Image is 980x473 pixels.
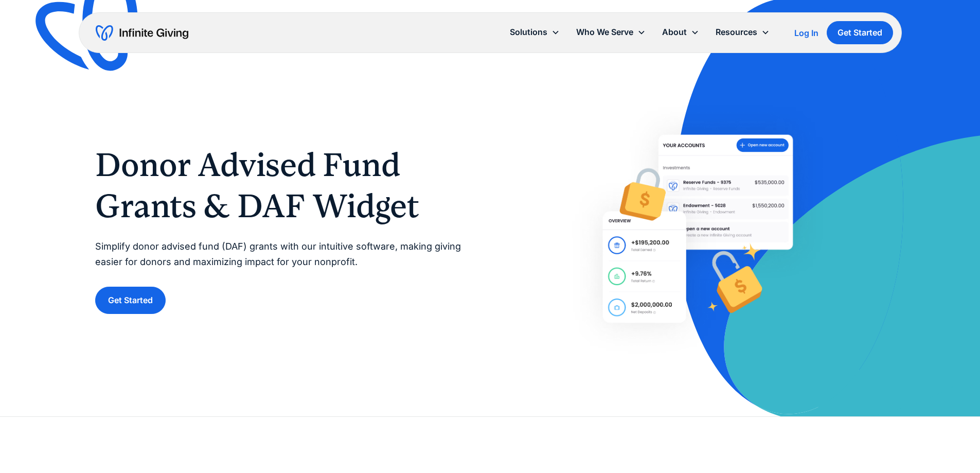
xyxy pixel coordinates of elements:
p: Simplify donor advised fund (DAF) grants with our intuitive software, making giving easier for do... [95,239,470,270]
div: Who We Serve [568,21,654,43]
div: Who We Serve [576,25,633,39]
div: About [662,25,687,39]
div: Resources [716,25,757,39]
h1: Donor Advised Fund Grants & DAF Widget [95,144,470,226]
a: home [96,25,188,41]
a: Get Started [95,287,166,314]
div: Log In [794,29,818,37]
div: About [654,21,707,43]
div: Solutions [510,25,547,39]
div: Resources [707,21,778,43]
a: Get Started [827,21,893,44]
img: Help donors easily give DAF grants to your nonprofit with Infinite Giving’s Donor Advised Fund so... [567,99,829,359]
a: Log In [794,27,818,39]
div: Solutions [502,21,568,43]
